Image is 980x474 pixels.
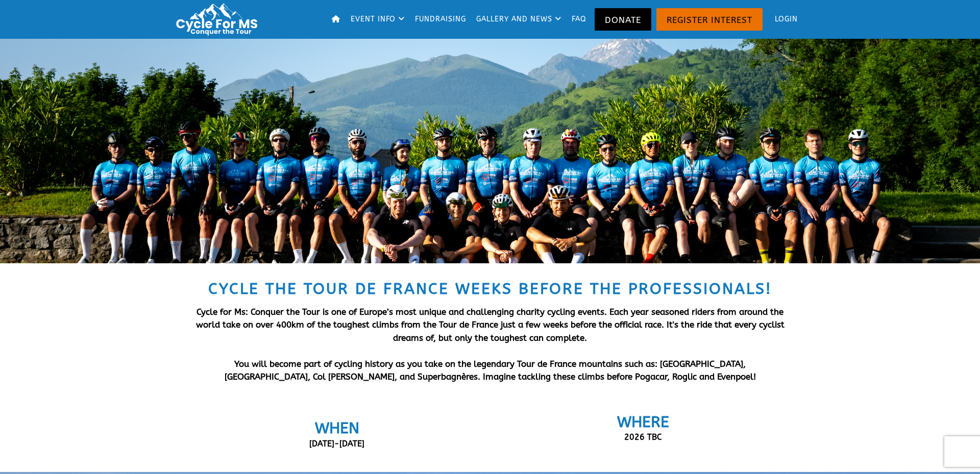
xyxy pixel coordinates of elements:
span: Cycle for Ms: Conquer the Tour is one of Europe’s most unique and challenging charity cycling eve... [196,307,785,343]
span: WHEN [315,419,359,437]
a: Register Interest [656,8,763,31]
img: Cycle for MS: Conquer the Tour [172,2,265,37]
span: [DATE]-[DATE] [309,439,364,448]
span: WHERE [617,413,669,431]
a: Donate [595,8,651,31]
a: Login [765,3,802,36]
strong: You will become part of cycling history as you take on the legendary Tour de France mountains suc... [225,359,756,382]
span: Cycle the Tour de France weeks before the professionals! [208,280,772,298]
span: 2026 TBC [624,432,662,442]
